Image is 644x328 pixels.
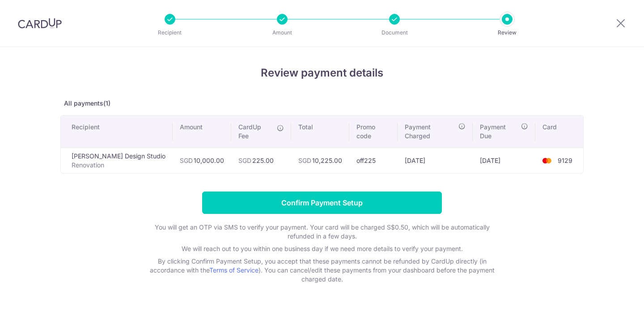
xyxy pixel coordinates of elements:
th: Total [291,115,349,148]
img: CardUp [18,18,62,29]
td: 10,000.00 [173,148,231,173]
span: SGD [180,157,193,164]
th: Amount [173,115,231,148]
td: 10,225.00 [291,148,349,173]
p: Review [474,28,540,37]
p: You will get an OTP via SMS to verify your payment. Your card will be charged S$0.50, which will ... [143,223,501,241]
p: By clicking Confirm Payment Setup, you accept that these payments cannot be refunded by CardUp di... [143,257,501,284]
p: Document [361,28,428,37]
p: Renovation [72,161,165,170]
th: Card [535,115,583,148]
td: off225 [349,148,398,173]
td: [DATE] [473,148,535,173]
p: We will reach out to you within one business day if we need more details to verify your payment. [143,244,501,253]
span: CardUp Fee [238,123,272,141]
h4: Review payment details [60,65,584,81]
p: Amount [249,28,315,37]
span: Payment Charged [405,123,456,141]
td: [DATE] [398,148,473,173]
td: 225.00 [231,148,291,173]
span: SGD [238,157,251,164]
input: Confirm Payment Setup [202,192,442,214]
a: Terms of Service [209,266,258,274]
span: Payment Due [480,123,518,141]
th: Recipient [61,115,173,148]
span: 9129 [558,157,572,164]
td: [PERSON_NAME] Design Studio [61,148,173,173]
p: Recipient [137,28,203,37]
img: <span class="translation_missing" title="translation missing: en.account_steps.new_confirm_form.b... [538,155,556,166]
span: SGD [298,157,311,164]
th: Promo code [349,115,398,148]
p: All payments(1) [60,99,584,108]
